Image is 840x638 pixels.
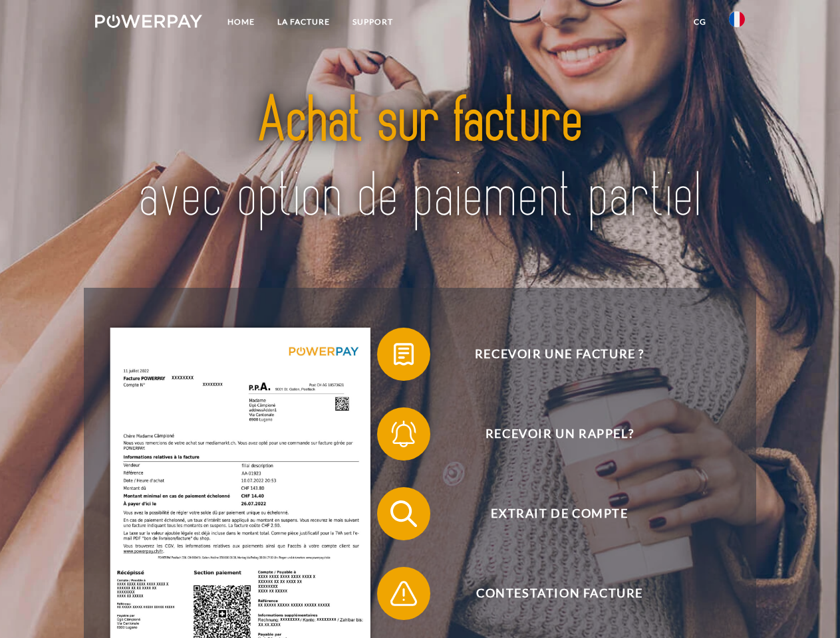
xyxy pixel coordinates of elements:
[95,15,202,28] img: logo-powerpay-white.svg
[729,11,745,27] img: fr
[387,497,420,530] img: qb_search.svg
[387,577,420,610] img: qb_warning.svg
[387,417,420,451] img: qb_bell.svg
[682,10,718,34] a: CG
[216,10,266,34] a: Home
[341,10,404,34] a: Support
[396,567,722,620] span: Contestation Facture
[387,338,420,371] img: qb_bill.svg
[266,10,341,34] a: LA FACTURE
[377,407,723,461] button: Recevoir un rappel?
[127,64,713,255] img: title-powerpay_fr.svg
[396,487,722,540] span: Extrait de compte
[377,487,723,540] button: Extrait de compte
[377,567,723,620] button: Contestation Facture
[396,328,722,381] span: Recevoir une facture ?
[396,407,722,461] span: Recevoir un rappel?
[377,328,723,381] button: Recevoir une facture ?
